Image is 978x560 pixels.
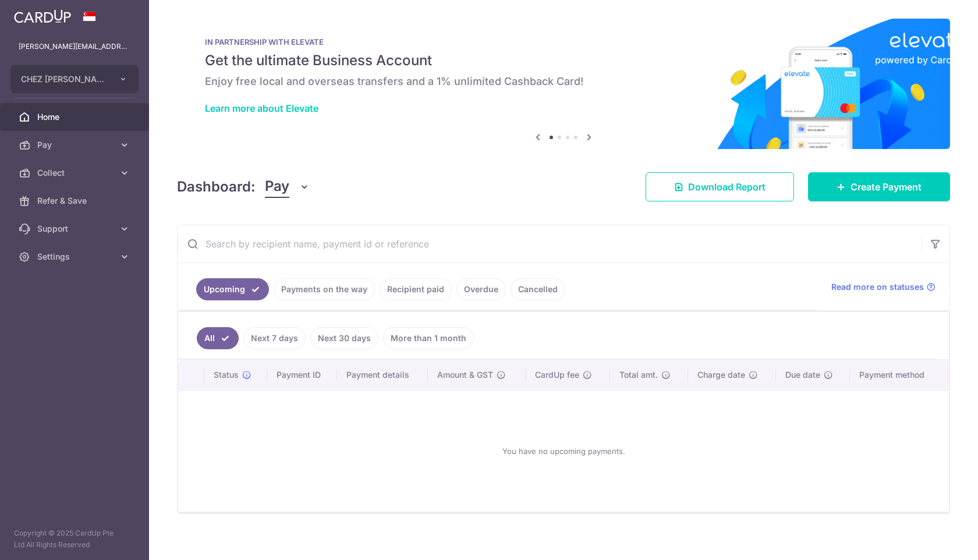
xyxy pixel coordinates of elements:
[383,327,474,349] a: More than 1 month
[831,281,936,293] a: Read more on statuses
[205,37,922,47] p: IN PARTNERSHIP WITH ELEVATE
[178,225,922,263] input: Search by recipient name, payment id or reference
[619,369,658,381] span: Total amt.
[196,278,269,300] a: Upcoming
[785,369,820,381] span: Due date
[37,223,114,235] span: Support
[267,360,337,390] th: Payment ID
[688,180,766,194] span: Download Report
[177,176,256,197] h4: Dashboard:
[310,327,378,349] a: Next 30 days
[243,327,306,349] a: Next 7 days
[14,9,71,23] img: CardUp
[197,327,239,349] a: All
[646,172,794,201] a: Download Report
[337,360,428,390] th: Payment details
[205,102,318,114] a: Learn more about Elevate
[37,111,114,123] span: Home
[19,41,130,52] p: [PERSON_NAME][EMAIL_ADDRESS][DOMAIN_NAME]
[808,172,950,201] a: Create Payment
[177,19,950,149] img: Renovation banner
[37,167,114,179] span: Collect
[265,176,310,198] button: Pay
[192,400,935,502] div: You have no upcoming payments.
[697,369,745,381] span: Charge date
[851,180,922,194] span: Create Payment
[380,278,452,300] a: Recipient paid
[37,195,114,207] span: Refer & Save
[10,65,139,93] button: CHEZ [PERSON_NAME] PTE. LTD.
[437,369,493,381] span: Amount & GST
[205,75,922,88] h6: Enjoy free local and overseas transfers and a 1% unlimited Cashback Card!
[850,360,949,390] th: Payment method
[535,369,579,381] span: CardUp fee
[831,281,924,293] span: Read more on statuses
[511,278,565,300] a: Cancelled
[456,278,506,300] a: Overdue
[37,251,114,263] span: Settings
[274,278,375,300] a: Payments on the way
[21,73,107,85] span: CHEZ [PERSON_NAME] PTE. LTD.
[37,139,114,151] span: Pay
[265,176,289,198] span: Pay
[205,51,922,70] h5: Get the ultimate Business Account
[214,369,239,381] span: Status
